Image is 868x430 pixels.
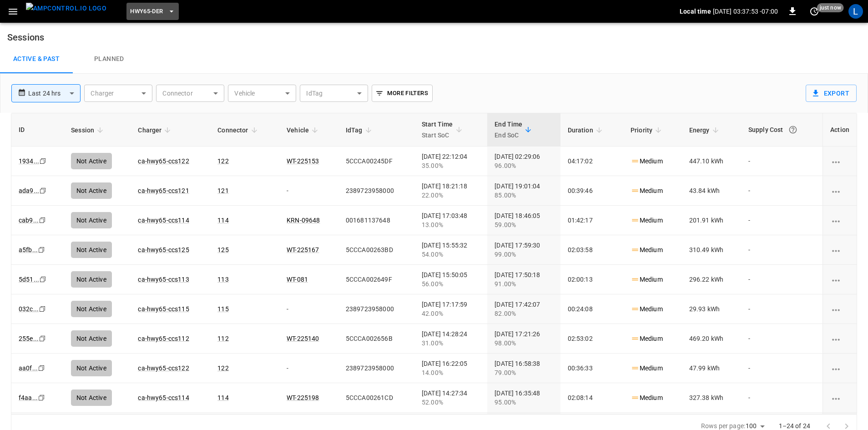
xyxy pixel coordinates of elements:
a: ca-hwy65-ccs114 [138,217,189,224]
td: 447.10 kWh [682,147,741,176]
a: KRN-09648 [287,217,320,224]
td: 296.22 kWh [682,265,741,294]
div: [DATE] 14:27:34 [422,389,480,407]
div: 79.00% [495,368,553,377]
td: - [741,294,823,324]
span: End TimeEnd SoC [495,119,534,141]
a: 255e... [19,335,39,342]
div: [DATE] 16:58:38 [495,359,553,377]
div: [DATE] 17:42:07 [495,300,553,318]
span: Vehicle [287,125,321,136]
p: Medium [631,245,663,255]
span: Charger [138,125,173,136]
div: copy [38,215,47,225]
a: 1934... [19,157,39,165]
div: [DATE] 16:35:48 [495,389,553,407]
a: 113 [217,276,228,283]
div: 14.00% [422,368,480,377]
td: 00:36:33 [560,354,623,383]
p: Start SoC [422,130,453,141]
td: 5CCCA00261CD [338,383,414,413]
td: 2389723958000 [338,176,414,206]
td: 02:08:14 [560,383,623,413]
p: Local time [680,7,711,16]
div: [DATE] 17:50:18 [495,270,553,288]
div: [DATE] 02:29:06 [495,152,553,170]
a: Planned [73,45,146,74]
td: 43.84 kWh [682,176,741,206]
div: [DATE] 17:21:26 [495,329,553,348]
div: copy [37,393,46,403]
td: - [741,324,823,354]
div: copy [39,274,48,284]
span: Priority [631,125,664,136]
div: charging session options [830,216,849,225]
button: set refresh interval [807,4,822,19]
a: 114 [217,217,228,224]
td: - [741,206,823,235]
a: ca-hwy65-ccs113 [138,276,189,283]
td: 5CCCA002656B [338,324,414,354]
div: Not Active [71,390,112,406]
a: 5d51... [19,276,39,283]
button: Export [806,85,857,102]
div: copy [39,186,48,196]
button: More Filters [372,85,432,102]
a: a5fb... [19,246,38,253]
div: charging session options [830,393,849,402]
p: End SoC [495,130,522,141]
div: Not Active [71,182,112,199]
div: 13.00% [422,220,480,229]
a: WT-225167 [287,246,319,253]
td: - [741,176,823,206]
td: 5CCCA00245DF [338,147,414,176]
p: Medium [631,334,663,344]
td: 02:53:02 [560,324,623,354]
div: charging session options [830,364,849,373]
a: ca-hwy65-ccs115 [138,305,189,313]
img: ampcontrol.io logo [26,3,106,14]
td: 2389723958000 [338,354,414,383]
a: ca-hwy65-ccs112 [138,335,189,342]
p: Medium [631,364,663,373]
p: Medium [631,157,663,166]
div: Start Time [422,119,453,141]
td: - [279,294,338,324]
a: 115 [217,305,228,313]
td: - [279,176,338,206]
div: 54.00% [422,250,480,259]
a: f4aa... [19,394,38,401]
div: 91.00% [495,279,553,288]
div: copy [39,156,48,166]
span: HWY65-DER [130,6,163,17]
div: 31.00% [422,339,480,348]
div: Not Active [71,360,112,376]
div: copy [38,334,47,344]
td: 310.49 kWh [682,235,741,265]
div: charging session options [830,275,849,284]
p: Medium [631,304,663,314]
td: - [741,354,823,383]
div: [DATE] 17:59:30 [495,241,553,259]
td: - [741,235,823,265]
a: WT-225198 [287,394,319,401]
div: 85.00% [495,191,553,200]
a: 114 [217,394,228,401]
div: Not Active [71,242,112,258]
a: cab9... [19,217,39,224]
a: ca-hwy65-ccs125 [138,246,189,253]
div: Not Active [71,271,112,288]
div: [DATE] 22:12:04 [422,152,480,170]
div: charging session options [830,186,849,195]
a: 122 [217,364,228,372]
div: charging session options [830,334,849,343]
a: WT-081 [287,276,308,283]
div: [DATE] 14:28:24 [422,329,480,348]
td: 00:24:08 [560,294,623,324]
a: ca-hwy65-ccs114 [138,394,189,401]
td: 001681137648 [338,206,414,235]
a: ca-hwy65-ccs121 [138,187,189,194]
td: 327.38 kWh [682,383,741,413]
a: 125 [217,246,228,253]
div: 42.00% [422,309,480,318]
